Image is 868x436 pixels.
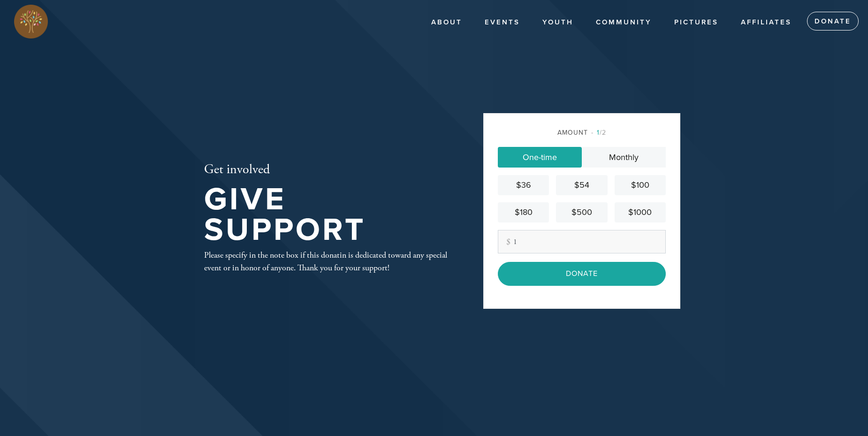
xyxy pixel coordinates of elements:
[424,14,469,31] a: About
[597,129,600,137] span: 1
[478,14,527,31] a: Events
[498,230,666,253] input: Other amount
[502,206,545,219] div: $180
[667,14,725,31] a: PICTURES
[204,162,453,178] h2: Get involved
[615,175,666,195] a: $100
[556,202,607,222] a: $500
[560,206,603,219] div: $500
[498,262,666,285] input: Donate
[589,14,659,31] a: Community
[498,128,666,138] div: Amount
[204,184,453,245] h1: Give Support
[204,249,453,274] div: Please specify in the note box if this donatin is dedicated toward any special event or in honor ...
[14,5,48,38] img: Full%20Color%20Icon.png
[556,175,607,195] a: $54
[618,206,662,219] div: $1000
[498,147,582,168] a: One-time
[591,129,606,137] span: /2
[502,179,545,191] div: $36
[734,14,799,31] a: Affiliates
[535,14,580,31] a: Youth
[807,12,859,31] a: Donate
[615,202,666,222] a: $1000
[582,147,666,168] a: Monthly
[498,175,549,195] a: $36
[560,179,603,191] div: $54
[498,202,549,222] a: $180
[618,179,662,191] div: $100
